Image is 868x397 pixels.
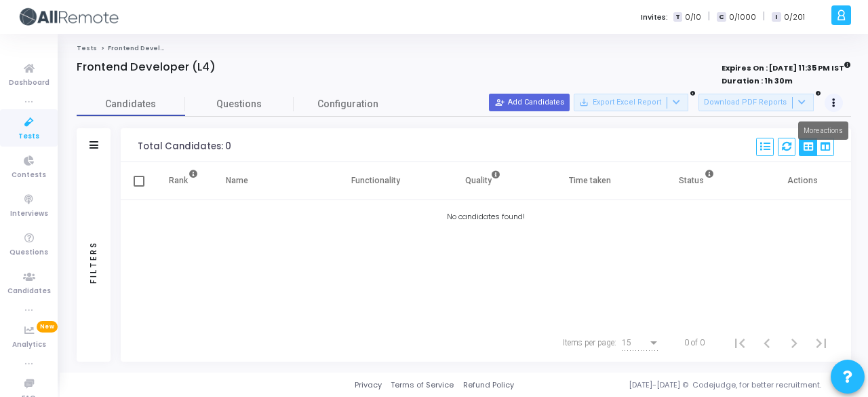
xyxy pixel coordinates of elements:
[563,337,616,349] div: Items per page:
[77,44,97,52] a: Tests
[77,97,185,111] span: Candidates
[185,97,294,111] span: Questions
[579,98,589,107] mat-icon: save_alt
[226,173,248,188] div: Name
[808,329,835,356] button: Last page
[574,94,688,111] button: Export Excel Report
[622,339,660,348] mat-select: Items per page:
[644,162,751,200] th: Status
[10,208,48,220] span: Interviews
[673,12,682,22] span: T
[684,337,705,349] div: 0 of 0
[698,94,814,111] button: Download PDF Reports
[77,44,851,53] nav: breadcrumb
[12,170,46,181] span: Contests
[489,94,570,111] button: Add Candidates
[495,98,505,107] mat-icon: person_add_alt
[9,247,48,259] span: Questions
[717,12,726,22] span: C
[355,379,382,391] a: Privacy
[763,10,765,24] span: |
[569,173,611,188] div: Time taken
[784,12,805,23] span: 0/201
[87,187,100,337] div: Filters
[772,12,781,22] span: I
[12,339,46,351] span: Analytics
[37,321,58,333] span: New
[138,141,231,152] div: Total Candidates: 0
[722,75,793,86] strong: Duration : 1h 30m
[155,162,212,200] th: Rank
[641,12,668,23] label: Invites:
[121,211,851,223] div: No candidates found!
[317,97,378,111] span: Configuration
[622,338,631,347] span: 15
[7,286,51,297] span: Candidates
[391,379,454,391] a: Terms of Service
[685,12,701,23] span: 0/10
[17,3,119,31] img: logo
[781,329,808,356] button: Next page
[729,12,756,23] span: 0/1000
[514,379,851,391] div: [DATE]-[DATE] © Codejudge, for better recruitment.
[322,162,429,200] th: Functionality
[798,121,848,140] div: More actions
[18,131,39,143] span: Tests
[753,329,781,356] button: Previous page
[726,329,753,356] button: First page
[751,162,858,200] th: Actions
[708,10,710,24] span: |
[77,60,216,74] h4: Frontend Developer (L4)
[429,162,536,200] th: Quality
[9,77,50,89] span: Dashboard
[463,379,514,391] a: Refund Policy
[108,44,191,52] span: Frontend Developer (L4)
[722,59,851,74] strong: Expires On : [DATE] 11:35 PM IST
